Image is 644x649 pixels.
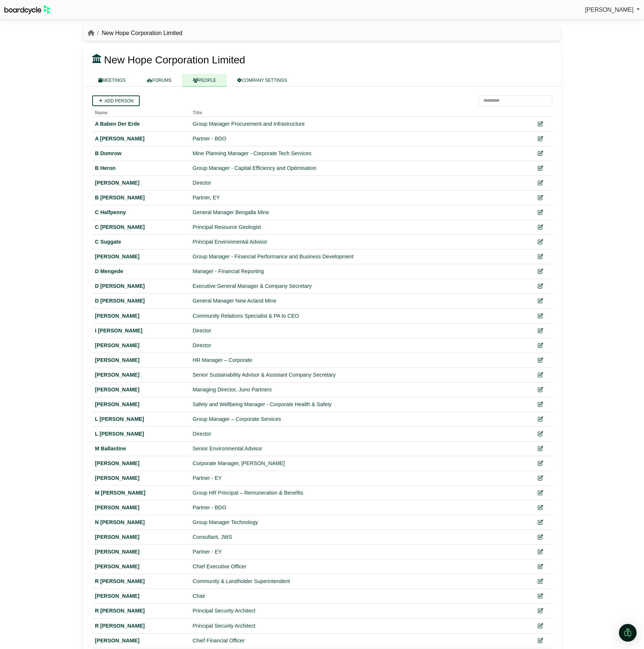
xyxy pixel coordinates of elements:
[585,5,640,15] a: [PERSON_NAME]
[532,385,549,394] div: Edit
[190,106,529,117] th: Title
[95,267,187,276] div: D Mengede
[193,312,526,320] div: Community Relations Specialist & PA to CEO
[95,164,187,172] div: B Heron
[532,562,549,571] div: Edit
[193,400,526,409] div: Safety and Wellbeing Manager - Corporate Health & Safety
[95,622,187,630] div: R [PERSON_NAME]
[136,74,182,87] a: FORUMS
[193,252,526,261] div: Group Manager - Financial Performance and Business Development
[95,444,187,453] div: M Ballantine
[95,430,187,438] div: L [PERSON_NAME]
[532,164,549,172] div: Edit
[88,28,182,38] nav: breadcrumb
[532,577,549,586] div: Edit
[227,74,298,87] a: COMPANY SETTINGS
[532,135,549,143] div: Edit
[95,562,187,571] div: [PERSON_NAME]
[95,135,187,143] div: A [PERSON_NAME]
[95,179,187,187] div: [PERSON_NAME]
[532,179,549,187] div: Edit
[532,327,549,335] div: Edit
[193,636,526,645] div: Chief Financial Officer
[532,120,549,128] div: Edit
[95,474,187,482] div: [PERSON_NAME]
[95,312,187,320] div: [PERSON_NAME]
[193,267,526,276] div: Manager - Financial Reporting
[532,341,549,350] div: Edit
[193,622,526,630] div: Principal Security Architect
[95,356,187,364] div: [PERSON_NAME]
[95,341,187,350] div: [PERSON_NAME]
[95,459,187,468] div: [PERSON_NAME]
[532,267,549,276] div: Edit
[95,297,187,305] div: D [PERSON_NAME]
[193,592,526,600] div: Chair
[193,607,526,615] div: Principal Security Architect
[95,223,187,231] div: C [PERSON_NAME]
[532,208,549,217] div: Edit
[95,415,187,423] div: L [PERSON_NAME]
[193,356,526,364] div: HR Manager – Corporate
[4,5,50,14] img: BoardcycleBlackGreen-aaafeed430059cb809a45853b8cf6d952af9d84e6e89e1f1685b34bfd5cb7d64.svg
[193,518,526,527] div: Group Manager Technology
[532,503,549,512] div: Edit
[193,208,526,217] div: General Manager Bengalla Mine
[193,489,526,497] div: Group HR Principal – Remuneration & Benefits
[532,533,549,541] div: Edit
[92,106,190,117] th: Name
[95,592,187,600] div: [PERSON_NAME]
[193,430,526,438] div: Director
[182,74,227,87] a: PEOPLE
[95,371,187,379] div: [PERSON_NAME]
[193,282,526,290] div: Executive General Manager & Company Secretary
[193,327,526,335] div: Director
[619,624,637,642] div: Open Intercom Messenger
[95,252,187,261] div: [PERSON_NAME]
[95,533,187,541] div: [PERSON_NAME]
[532,489,549,497] div: Edit
[193,562,526,571] div: Chief Executive Officer
[95,208,187,217] div: C Halfpenny
[92,95,140,106] a: Add person
[193,548,526,556] div: Partner - EY
[193,577,526,586] div: Community & Landholder Superintendent
[532,622,549,630] div: Edit
[95,120,187,128] div: A Baben Der Erde
[193,149,526,158] div: Mine Planning Manager - Corporate Tech Services
[193,415,526,423] div: Group Manager – Corporate Services
[193,385,526,394] div: Managing Director, Juno Partners
[193,238,526,246] div: Principal Environmental Advisor
[193,444,526,453] div: Senior Environmental Advisor
[585,7,634,13] span: [PERSON_NAME]
[193,193,526,202] div: Partner, EY
[532,607,549,615] div: Edit
[532,592,549,600] div: Edit
[104,54,245,66] span: New Hope Corporation Limited
[532,297,549,305] div: Edit
[532,474,549,482] div: Edit
[95,400,187,409] div: [PERSON_NAME]
[95,489,187,497] div: M [PERSON_NAME]
[193,297,526,305] div: General Manager New Acland Mine
[95,577,187,586] div: R [PERSON_NAME]
[95,503,187,512] div: [PERSON_NAME]
[95,193,187,202] div: B [PERSON_NAME]
[95,149,187,158] div: B Domrow
[95,636,187,645] div: [PERSON_NAME]
[532,356,549,364] div: Edit
[532,312,549,320] div: Edit
[95,518,187,527] div: N [PERSON_NAME]
[532,282,549,290] div: Edit
[532,371,549,379] div: Edit
[95,282,187,290] div: D [PERSON_NAME]
[95,607,187,615] div: R [PERSON_NAME]
[532,518,549,527] div: Edit
[193,371,526,379] div: Senior Sustainability Advisor & Assistant Company Secretary
[193,164,526,172] div: Group Manager - Capital Efficiency and Optimisation
[532,149,549,158] div: Edit
[88,74,136,87] a: MEETINGS
[193,120,526,128] div: Group Manager Procurement and Infrastructure
[532,415,549,423] div: Edit
[532,400,549,409] div: Edit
